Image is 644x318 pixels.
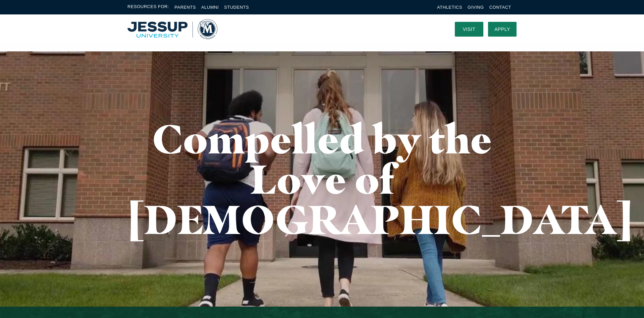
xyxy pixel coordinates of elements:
[468,5,484,10] a: Giving
[489,5,511,10] a: Contact
[127,19,217,39] a: Home
[437,5,462,10] a: Athletics
[127,19,217,39] img: Multnomah University Logo
[127,3,169,11] span: Resources For:
[201,5,219,10] a: Alumni
[488,22,517,37] a: Apply
[455,22,483,37] a: Visit
[174,5,196,10] a: Parents
[127,119,517,239] h1: Compelled by the Love of [DEMOGRAPHIC_DATA]
[224,5,249,10] a: Students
